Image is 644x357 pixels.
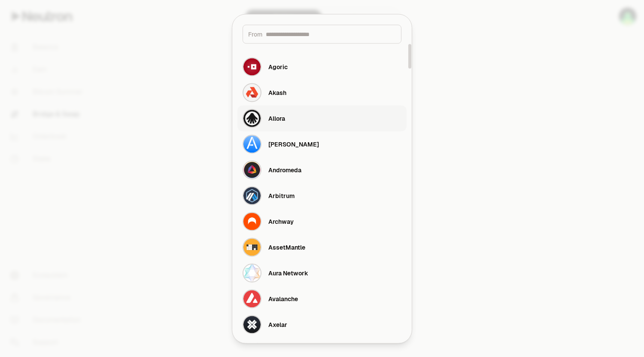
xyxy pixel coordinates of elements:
[268,269,308,277] div: Aura Network
[243,110,261,127] img: Allora Logo
[268,114,285,122] div: Allora
[268,217,294,226] div: Archway
[237,208,407,234] button: Archway LogoArchway
[243,290,261,307] img: Avalanche Logo
[243,84,261,101] img: Akash Logo
[248,30,262,38] span: From
[243,213,261,230] img: Archway Logo
[237,131,407,157] button: Althea Logo[PERSON_NAME]
[243,161,261,178] img: Andromeda Logo
[237,79,407,105] button: Akash LogoAkash
[237,54,407,79] button: Agoric LogoAgoric
[268,320,287,329] div: Axelar
[268,88,286,97] div: Akash
[237,286,407,311] button: Avalanche LogoAvalanche
[237,183,407,208] button: Arbitrum LogoArbitrum
[243,264,261,281] img: Aura Network Logo
[268,165,301,174] div: Andromeda
[268,294,298,303] div: Avalanche
[268,62,288,71] div: Agoric
[237,105,407,131] button: Allora LogoAllora
[268,243,305,251] div: AssetMantle
[268,140,319,148] div: [PERSON_NAME]
[237,234,407,260] button: AssetMantle LogoAssetMantle
[243,238,261,256] img: AssetMantle Logo
[237,157,407,183] button: Andromeda LogoAndromeda
[243,135,261,153] img: Althea Logo
[268,191,295,200] div: Arbitrum
[243,316,261,333] img: Axelar Logo
[243,187,261,204] img: Arbitrum Logo
[237,260,407,286] button: Aura Network LogoAura Network
[237,311,407,337] button: Axelar LogoAxelar
[243,58,261,75] img: Agoric Logo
